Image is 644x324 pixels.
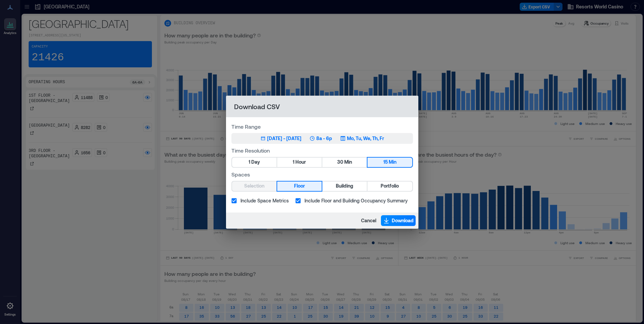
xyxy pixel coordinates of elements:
span: Min [344,158,352,166]
span: Min [389,158,396,166]
span: 15 [383,158,388,166]
label: Time Range [231,123,413,130]
span: 1 [293,158,294,166]
label: Time Resolution [231,147,413,154]
span: Hour [295,158,306,166]
span: Cancel [361,217,376,224]
label: Spaces [231,170,413,178]
button: Building [322,182,367,191]
button: Download [381,215,416,226]
div: [DATE] - [DATE] [267,135,301,142]
button: 1 Day [232,158,277,167]
h2: Download CSV [226,96,418,117]
button: Floor [277,182,322,191]
span: Include Floor and Building Occupancy Summary [304,197,408,204]
span: 30 [337,158,343,166]
span: Download [392,217,414,224]
span: Building [336,182,353,190]
button: 1 Hour [277,158,322,167]
span: Day [251,158,260,166]
button: [DATE] - [DATE]8a - 6pMo, Tu, We, Th, Fr [231,133,413,144]
span: Floor [294,182,305,190]
button: Portfolio [367,182,412,191]
span: Portfolio [381,182,399,190]
span: 1 [249,158,250,166]
button: 30 Min [322,158,367,167]
p: 8a - 6p [316,135,332,142]
span: Include Space Metrics [240,197,289,204]
p: Mo, Tu, We, Th, Fr [347,135,384,142]
button: 15 Min [367,158,412,167]
button: Cancel [359,215,378,226]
